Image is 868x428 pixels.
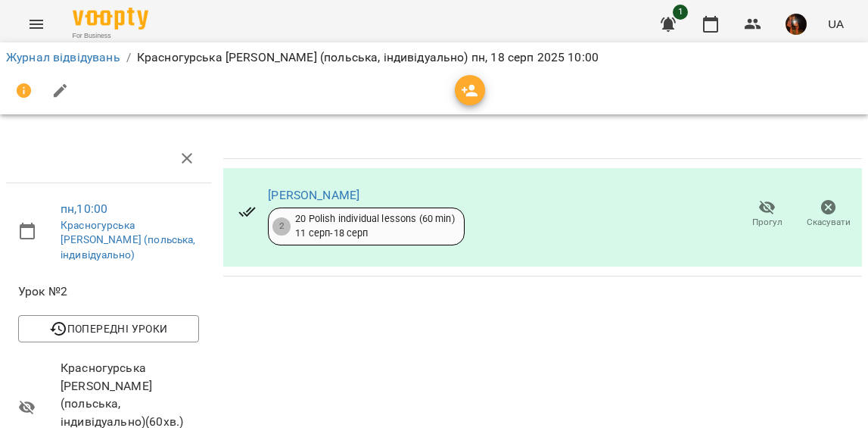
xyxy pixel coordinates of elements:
[73,8,148,30] img: Voopty Logo
[268,188,359,202] a: [PERSON_NAME]
[73,31,148,41] span: For Business
[786,14,807,35] img: 6e701af36e5fc41b3ad9d440b096a59c.jpg
[828,16,844,32] span: UA
[736,193,798,236] button: Прогул
[18,315,199,342] button: Попередні уроки
[752,216,782,229] span: Прогул
[807,216,851,229] span: Скасувати
[18,283,199,301] span: Урок №2
[822,10,850,38] button: UA
[61,202,107,216] a: пн , 10:00
[137,48,599,67] p: Красногурська [PERSON_NAME] (польська, індивідуально) пн, 18 серп 2025 10:00
[30,320,187,338] span: Попередні уроки
[673,5,688,20] span: 1
[6,50,120,64] a: Журнал відвідувань
[61,219,196,261] a: Красногурська [PERSON_NAME] (польська, індивідуально)
[272,217,291,236] div: 2
[18,6,54,42] button: Menu
[798,193,859,236] button: Скасувати
[6,48,862,67] nav: breadcrumb
[126,48,131,67] li: /
[295,212,454,240] div: 20 Polish individual lessons (60 min) 11 серп - 18 серп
